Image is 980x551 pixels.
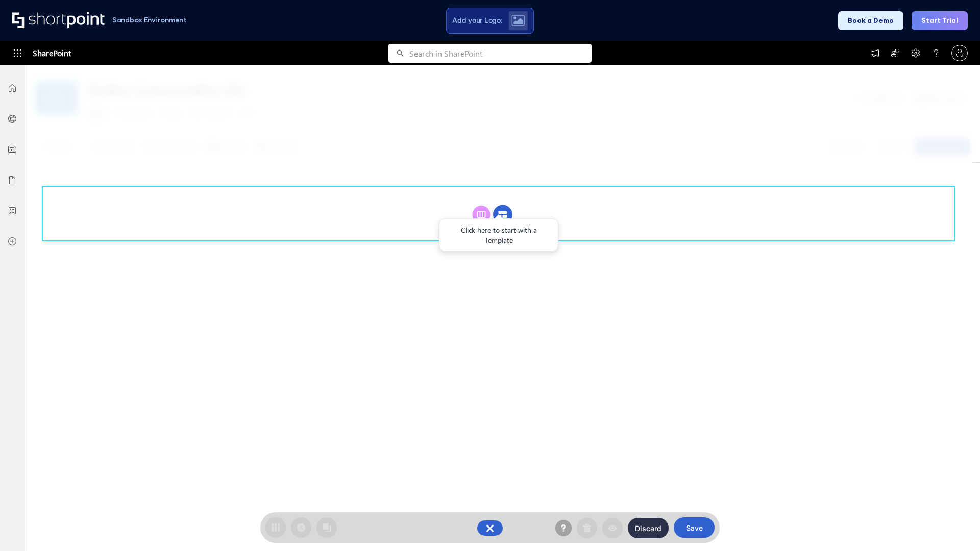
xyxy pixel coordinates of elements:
span: Add your Logo: [452,16,502,25]
button: Start Trial [912,11,968,30]
span: SharePoint [33,41,71,65]
img: Upload logo [511,15,525,26]
h1: Sandbox Environment [112,17,187,23]
button: Book a Demo [838,11,903,30]
button: Discard [628,518,669,538]
button: Save [674,517,715,538]
input: Search in SharePoint [409,44,592,63]
iframe: Chat Widget [796,433,980,551]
